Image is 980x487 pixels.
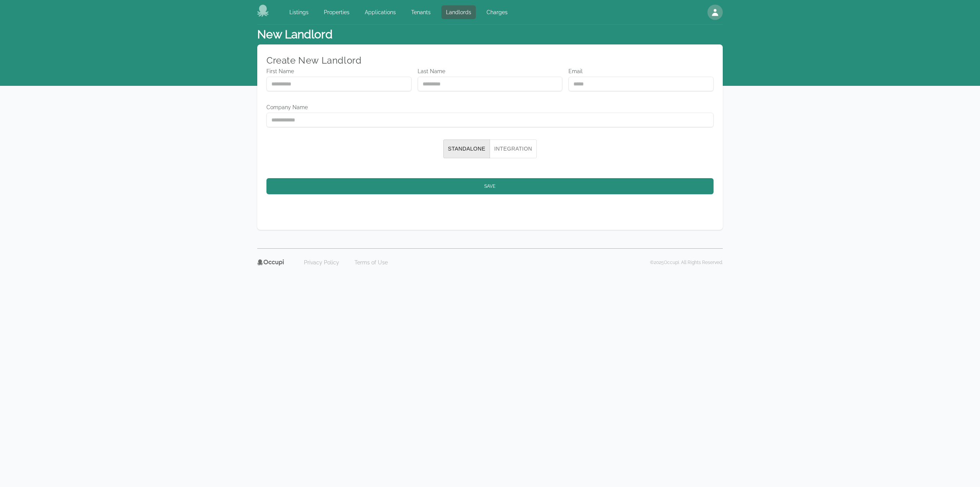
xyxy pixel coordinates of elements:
[441,5,476,19] a: Landlords
[350,256,392,269] a: Terms of Use
[418,67,563,75] label: Last Name
[568,67,714,75] label: Email
[257,28,333,41] h1: New Landlord
[482,5,512,19] a: Charges
[319,5,354,19] a: Properties
[266,55,361,66] span: Create New Landlord
[443,139,490,158] button: standalone
[266,103,714,111] label: Company Name
[650,259,723,266] p: © 2025 Occupi. All Rights Reserved.
[490,139,537,158] button: integration
[266,178,714,194] button: Save
[360,5,400,19] a: Applications
[299,256,344,269] a: Privacy Policy
[285,5,313,19] a: Listings
[266,67,412,75] label: First Name
[407,5,435,19] a: Tenants
[443,139,537,158] div: Search type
